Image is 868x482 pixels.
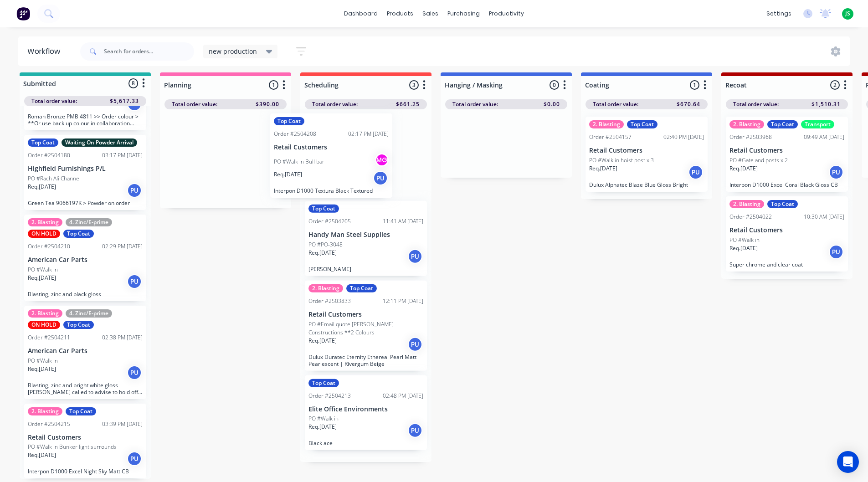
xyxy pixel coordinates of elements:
div: Open Intercom Messenger [837,451,859,473]
div: Submitted [21,79,56,88]
span: $1,510.31 [812,100,841,108]
span: Total order value: [172,100,217,108]
div: productivity [484,7,529,21]
span: Total order value: [452,100,498,108]
span: Total order value: [31,97,77,105]
span: 8 [128,78,138,88]
div: products [382,7,418,21]
span: 2 [830,80,840,90]
input: Enter column name… [585,80,675,90]
span: $390.00 [256,100,279,108]
div: settings [762,7,796,21]
span: 3 [409,80,419,90]
span: $0.00 [544,100,560,108]
span: $670.64 [677,100,700,108]
input: Enter column name… [725,80,815,90]
span: new production [209,46,257,56]
input: Enter column name… [445,80,534,90]
img: Factory [16,7,30,21]
input: Enter column name… [164,80,254,90]
span: Total order value: [312,100,358,108]
span: 1 [690,80,699,90]
input: Search for orders... [104,42,194,61]
span: $661.25 [396,100,420,108]
span: 0 [550,80,559,90]
div: Workflow [27,46,65,57]
a: dashboard [339,7,382,21]
input: Enter column name… [304,80,394,90]
div: sales [418,7,443,21]
span: 1 [269,80,278,90]
div: purchasing [443,7,484,21]
span: Total order value: [733,100,779,108]
span: $5,617.33 [110,97,139,105]
span: Total order value: [593,100,638,108]
span: JS [845,10,850,18]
